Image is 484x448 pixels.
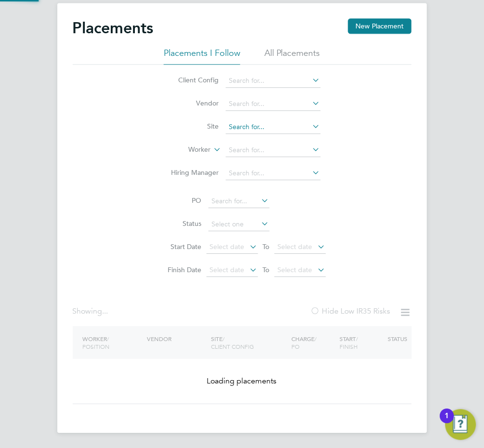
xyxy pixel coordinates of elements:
[226,167,321,180] input: Search for...
[209,218,270,231] input: Select one
[73,306,110,316] div: Showing
[210,265,245,274] span: Select date
[158,265,202,274] label: Finish Date
[164,76,219,84] label: Client Config
[264,47,320,65] li: All Placements
[103,306,108,316] span: ...
[156,145,211,155] label: Worker
[260,240,273,253] span: To
[278,265,313,274] span: Select date
[226,120,321,134] input: Search for...
[348,18,412,34] button: New Placement
[164,99,219,107] label: Vendor
[164,47,240,65] li: Placements I Follow
[226,74,321,88] input: Search for...
[445,409,476,440] button: Open Resource Center, 1 new notification
[164,168,219,177] label: Hiring Manager
[158,242,202,251] label: Start Date
[210,242,245,251] span: Select date
[445,416,449,429] div: 1
[158,196,202,205] label: PO
[260,264,273,276] span: To
[278,242,313,251] span: Select date
[73,18,154,38] h2: Placements
[311,306,391,316] label: Hide Low IR35 Risks
[226,97,321,111] input: Search for...
[226,144,321,157] input: Search for...
[209,195,270,208] input: Search for...
[164,122,219,131] label: Site
[158,219,202,228] label: Status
